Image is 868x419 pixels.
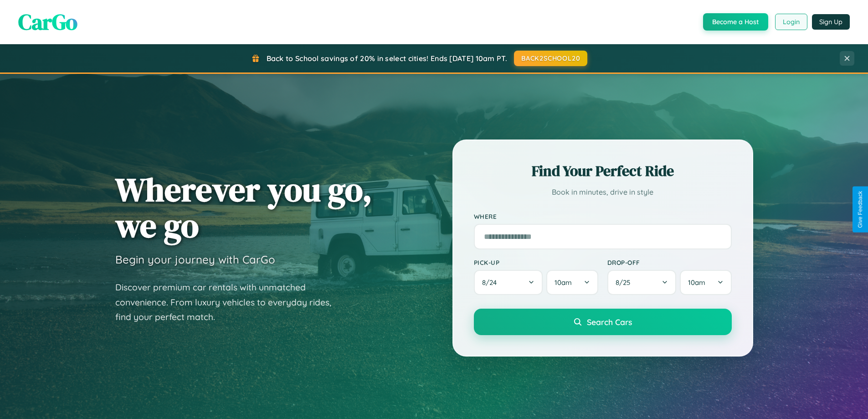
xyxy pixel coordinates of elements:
span: CarGo [18,7,77,37]
label: Pick-up [474,259,598,266]
div: Give Feedback [857,191,863,228]
button: 10am [680,270,731,295]
p: Discover premium car rentals with unmatched convenience. From luxury vehicles to everyday rides, ... [115,280,343,325]
button: 8/25 [607,270,677,295]
button: BACK2SCHOOL20 [514,51,587,66]
h2: Find Your Perfect Ride [474,161,732,181]
button: 8/24 [474,270,543,295]
h1: Wherever you go, we go [115,171,372,243]
label: Where [474,212,732,220]
span: 8 / 24 [482,278,501,287]
p: Book in minutes, drive in style [474,186,732,199]
button: 10am [546,270,598,295]
button: Search Cars [474,309,732,335]
button: Become a Host [703,13,768,31]
span: 10am [688,278,705,287]
button: Login [775,14,807,30]
h3: Begin your journey with CarGo [115,253,275,266]
span: 10am [555,278,572,287]
span: Back to School savings of 20% in select cities! Ends [DATE] 10am PT. [267,54,507,63]
label: Drop-off [607,259,732,266]
button: Sign Up [812,14,850,30]
span: 8 / 25 [616,278,635,287]
span: Search Cars [587,317,632,327]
